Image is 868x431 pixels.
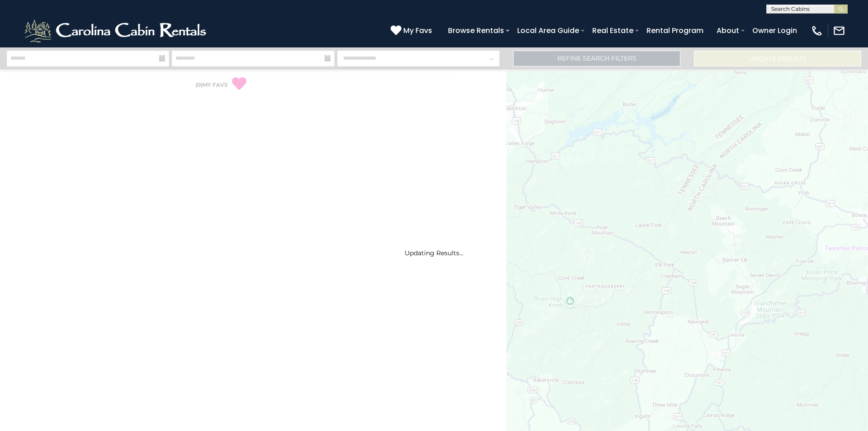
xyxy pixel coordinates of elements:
a: Browse Rentals [443,23,509,38]
img: phone-regular-white.png [811,24,823,37]
img: mail-regular-white.png [833,24,845,37]
a: About [712,23,744,38]
a: My Favs [391,25,434,37]
a: Owner Login [748,23,802,38]
a: Local Area Guide [513,23,584,38]
a: Real Estate [588,23,638,38]
span: My Favs [403,25,432,36]
img: White-1-2.png [23,17,210,44]
a: Rental Program [642,23,708,38]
